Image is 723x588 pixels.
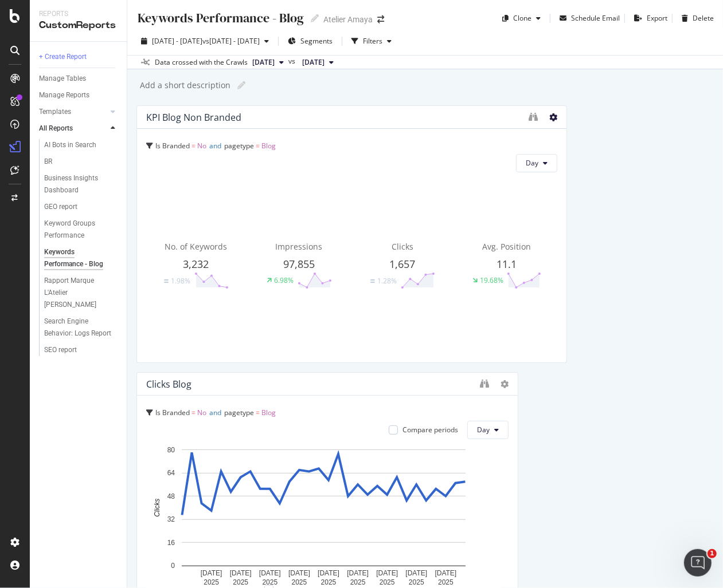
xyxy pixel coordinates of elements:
div: Templates [39,106,71,118]
div: arrow-right-arrow-left [377,15,384,23]
span: and [209,408,221,417]
button: Clone [498,9,545,27]
div: Clicks Blog [146,378,192,390]
span: pagetype [224,408,254,417]
div: Keyword Groups Performance [44,218,111,242]
div: Delete [693,13,714,23]
span: No [197,141,206,151]
span: 11.1 [497,257,517,271]
text: 2025 [380,579,395,587]
a: Keywords Performance - Blog [44,246,119,270]
span: and [209,141,221,151]
span: Is Branded [155,141,190,151]
div: Export [647,13,667,23]
span: = [192,141,196,151]
div: All Reports [39,123,73,135]
button: Segments [283,32,337,50]
div: Search Engine Behavior: Logs Report [44,315,112,340]
span: Is Branded [155,408,190,417]
div: 19.68% [480,275,504,285]
a: GEO report [44,201,119,213]
div: Manage Reports [39,89,89,101]
span: Avg. Position [483,241,531,252]
div: Keywords Performance - Blog [136,9,304,27]
button: [DATE] [248,56,288,69]
text: 2025 [292,579,307,587]
text: 2025 [233,579,248,587]
div: Reports [39,9,118,19]
div: CustomReports [39,19,118,32]
span: = [256,141,260,151]
text: [DATE] [201,570,222,578]
text: 32 [167,516,175,524]
i: Edit report name [237,81,245,89]
div: Schedule Email [571,13,620,23]
text: 2025 [204,579,219,587]
span: vs [288,56,298,66]
span: Clicks [392,241,413,252]
a: Rapport Marque L'Atelier [PERSON_NAME] [44,275,119,311]
span: vs [DATE] - [DATE] [202,36,260,46]
text: 64 [167,469,175,477]
span: 97,855 [283,257,315,271]
text: 48 [167,492,175,500]
button: Delete [677,9,714,27]
text: Clicks [153,499,161,517]
div: Compare periods [402,425,458,435]
span: No. of Keywords [165,241,227,252]
div: BR [44,156,52,168]
a: Templates [39,106,107,118]
div: Manage Tables [39,73,86,85]
text: [DATE] [435,570,457,578]
div: 6.98% [274,275,294,285]
img: Equal [370,279,375,283]
div: Clone [513,13,531,23]
div: Filters [363,36,382,46]
div: Data crossed with the Crawls [155,57,248,68]
div: binoculars [529,112,538,121]
span: = [256,408,260,417]
span: = [192,408,196,417]
span: Impressions [275,241,322,252]
text: [DATE] [347,570,369,578]
text: [DATE] [288,570,310,578]
div: AI Bots in Search [44,139,96,151]
div: Business Insights Dashboard [44,172,110,196]
a: SEO report [44,344,119,356]
button: [DATE] - [DATE]vs[DATE] - [DATE] [136,32,273,50]
span: No [197,408,206,417]
a: All Reports [39,123,107,135]
a: Search Engine Behavior: Logs Report [44,315,119,340]
div: Keywords Performance - Blog [44,246,110,270]
a: Keyword Groups Performance [44,218,119,242]
div: Add a short description [139,80,230,91]
text: [DATE] [376,570,398,578]
text: 2025 [409,579,424,587]
span: Segments [300,36,333,46]
i: Edit report name [311,14,319,22]
button: Filters [347,32,396,50]
text: 80 [167,446,175,454]
div: binoculars [480,379,489,388]
a: Business Insights Dashboard [44,172,119,196]
span: 1 [708,549,717,558]
text: 2025 [350,579,366,587]
button: [DATE] [298,56,338,69]
div: SEO report [44,344,77,356]
text: 2025 [262,579,278,587]
div: Atelier Amaya [323,14,373,25]
text: [DATE] [405,570,427,578]
span: 2025 Aug. 30th [302,57,325,68]
a: BR [44,156,119,168]
span: Day [526,158,538,168]
span: 3,232 [183,257,209,271]
iframe: Intercom live chat [684,549,712,577]
span: 2025 Sep. 27th [252,57,275,68]
span: pagetype [224,141,254,151]
text: [DATE] [259,570,281,578]
text: 16 [167,539,175,547]
text: [DATE] [230,570,252,578]
a: AI Bots in Search [44,139,119,151]
a: Manage Reports [39,89,119,101]
button: Export [630,9,667,27]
